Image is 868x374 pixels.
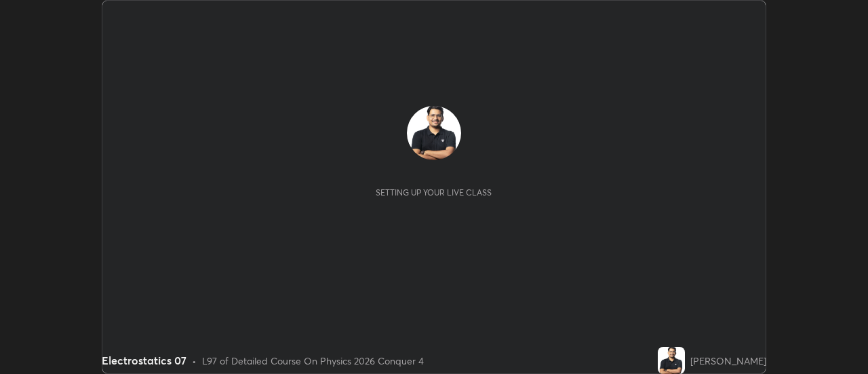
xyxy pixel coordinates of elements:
div: Setting up your live class [376,187,492,198]
div: [PERSON_NAME] [690,354,766,368]
div: • [192,354,197,368]
div: L97 of Detailed Course On Physics 2026 Conquer 4 [202,354,424,368]
img: ceabdeb00eb74dbfa2d72374b0a91b33.jpg [407,106,461,160]
div: Electrostatics 07 [102,352,186,369]
img: ceabdeb00eb74dbfa2d72374b0a91b33.jpg [658,347,685,374]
